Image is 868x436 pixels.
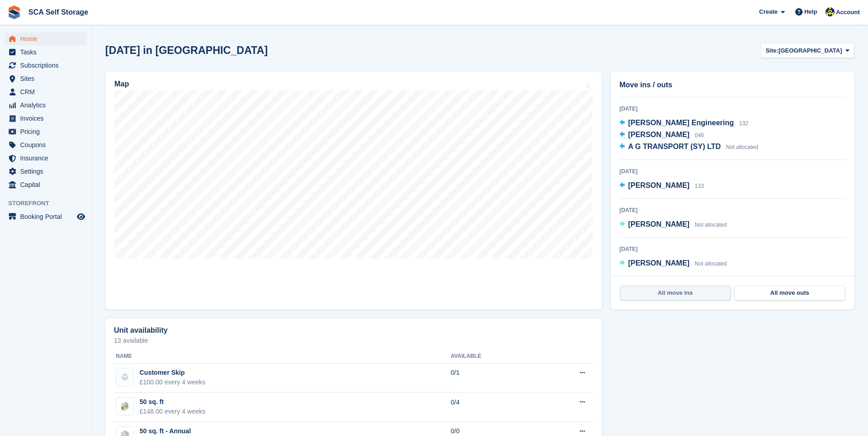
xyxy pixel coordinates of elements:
[620,206,846,214] div: [DATE]
[20,72,75,85] span: Sites
[620,105,846,113] div: [DATE]
[20,112,75,125] span: Invoices
[5,59,86,72] a: menu
[628,119,734,127] span: [PERSON_NAME] Engineering
[734,286,845,300] a: All move outs
[5,178,86,191] a: menu
[695,132,704,138] span: 046
[620,80,846,90] h2: Move ins / outs
[726,144,758,150] span: Not allocated
[5,112,86,125] a: menu
[695,222,727,228] span: Not allocated
[5,32,86,45] a: menu
[105,44,268,57] h2: [DATE] in [GEOGRAPHIC_DATA]
[695,261,727,267] span: Not allocated
[620,129,704,141] a: [PERSON_NAME] 046
[140,378,205,387] div: £100.00 every 4 weeks
[75,211,86,222] a: Preview store
[20,32,75,45] span: Home
[778,46,842,55] span: [GEOGRAPHIC_DATA]
[695,183,704,189] span: 133
[836,8,860,17] span: Account
[628,131,690,138] span: [PERSON_NAME]
[620,167,846,175] div: [DATE]
[760,43,854,58] button: Site: [GEOGRAPHIC_DATA]
[5,152,86,165] a: menu
[140,426,205,436] div: 50 sq. ft - Annual
[20,46,75,58] span: Tasks
[20,178,75,191] span: Capital
[5,85,86,98] a: menu
[620,180,704,192] a: [PERSON_NAME] 133
[759,7,777,16] span: Create
[114,337,593,344] p: 13 available
[5,72,86,85] a: menu
[140,368,205,378] div: Customer Skip
[114,326,167,335] h2: Unit availability
[114,80,129,88] h2: Map
[628,181,690,189] span: [PERSON_NAME]
[140,407,205,416] div: £148.00 every 4 weeks
[20,138,75,151] span: Coupons
[739,120,748,127] span: 132
[114,349,451,364] th: Name
[25,5,92,20] a: SCA Self Storage
[451,393,538,422] td: 0/4
[620,245,846,253] div: [DATE]
[5,46,86,58] a: menu
[451,363,538,393] td: 0/1
[628,220,690,228] span: [PERSON_NAME]
[5,125,86,138] a: menu
[766,46,778,55] span: Site:
[20,85,75,98] span: CRM
[825,7,835,16] img: Thomas Webb
[5,99,86,112] a: menu
[20,165,75,178] span: Settings
[7,5,21,19] img: stora-icon-8386f47178a22dfd0bd8f6a31ec36ba5ce8667c1dd55bd0f319d3a0aa187defe.svg
[5,138,86,151] a: menu
[804,7,817,16] span: Help
[628,259,690,267] span: [PERSON_NAME]
[20,152,75,165] span: Insurance
[20,99,75,112] span: Analytics
[20,59,75,72] span: Subscriptions
[620,141,758,153] a: A G TRANSPORT (SY) LTD Not allocated
[620,258,727,270] a: [PERSON_NAME] Not allocated
[451,349,538,364] th: Available
[140,397,205,407] div: 50 sq. ft
[620,117,749,129] a: [PERSON_NAME] Engineering 132
[628,143,721,150] span: A G TRANSPORT (SY) LTD
[116,400,134,413] img: SCA-43sqft.jpg
[5,165,86,178] a: menu
[20,125,75,138] span: Pricing
[116,368,134,386] img: blank-unit-type-icon-ffbac7b88ba66c5e286b0e438baccc4b9c83835d4c34f86887a83fc20ec27e7b.svg
[620,286,731,300] a: All move ins
[8,199,91,208] span: Storefront
[105,72,602,309] a: Map
[20,210,75,223] span: Booking Portal
[620,219,727,231] a: [PERSON_NAME] Not allocated
[5,210,86,223] a: menu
